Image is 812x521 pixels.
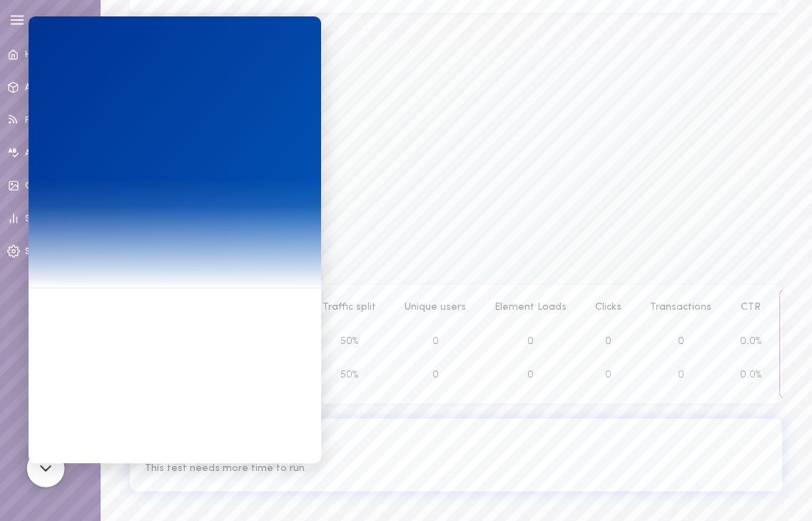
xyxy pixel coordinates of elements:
[340,336,358,347] span: 50%
[405,302,466,313] span: Unique users
[678,370,684,380] span: 0
[323,302,376,313] span: Traffic split
[145,462,767,476] span: This test needs more time to run.
[527,370,534,380] span: 0
[605,370,611,380] span: 0
[130,28,782,39] span: CVR
[494,302,567,313] span: Element Loads
[650,302,711,313] span: Transactions
[527,336,534,347] span: 0
[740,370,761,380] span: 0.0%
[340,370,358,380] span: 50%
[595,302,621,313] span: Clicks
[605,336,611,347] span: 0
[432,370,439,380] span: 0
[741,302,761,313] span: CTR
[740,336,761,347] span: 0.0%
[678,336,684,347] span: 0
[432,336,439,347] span: 0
